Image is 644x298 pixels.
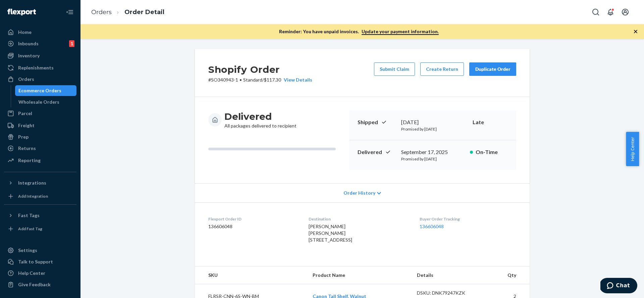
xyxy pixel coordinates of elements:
a: Help Center [4,268,76,279]
th: Details [412,266,485,284]
div: Talk to Support [18,258,53,265]
div: Fast Tags [18,212,40,219]
a: Wholesale Orders [15,97,77,107]
a: 136606048 [420,223,444,229]
iframe: Opens a widget where you can chat to one of our agents [600,278,637,295]
ol: breadcrumbs [86,2,170,22]
button: Open Search Box [589,5,602,19]
dd: 136606048 [208,223,298,230]
p: Promised by [DATE] [401,156,465,162]
div: [DATE] [401,118,465,126]
div: Reporting [18,157,41,164]
a: Ecommerce Orders [15,85,77,96]
div: Add Integration [18,193,48,199]
p: # SO340943-1 / $117.30 [208,77,312,83]
div: DSKU: DNK79247KZK [417,290,480,296]
button: Open account menu [619,5,632,19]
a: Parcel [4,108,76,119]
div: Give Feedback [18,281,51,288]
div: Ecommerce Orders [18,87,61,94]
h3: Delivered [224,110,297,122]
p: Late [473,118,508,126]
div: Integrations [18,180,46,186]
div: Inventory [18,52,40,59]
span: • [239,77,242,83]
p: Reminder: You have unpaid invoices. [279,28,439,35]
a: Returns [4,143,76,154]
div: Inbounds [18,40,39,47]
span: Order History [343,190,375,196]
a: Orders [4,74,76,85]
div: All packages delivered to recipient [224,110,297,129]
a: Home [4,27,76,38]
button: Close Navigation [63,5,76,19]
a: Prep [4,132,76,142]
div: 1 [69,40,74,47]
div: Prep [18,134,29,140]
div: Add Fast Tag [18,226,42,232]
a: Orders [91,8,112,16]
div: September 17, 2025 [401,148,465,156]
div: Orders [18,76,34,83]
button: Open notifications [604,5,617,19]
th: SKU [195,266,307,284]
p: Delivered [358,148,396,156]
a: Replenishments [4,62,76,73]
div: Home [18,29,32,36]
button: Integrations [4,178,76,188]
div: Freight [18,122,35,129]
button: View Details [281,77,312,83]
a: Reporting [4,155,76,166]
img: Flexport logo [7,9,36,15]
a: Order Detail [124,8,164,16]
a: Add Fast Tag [4,223,76,234]
button: Talk to Support [4,256,76,267]
p: Shipped [358,118,396,126]
a: Freight [4,120,76,131]
span: Standard [243,77,262,83]
dt: Flexport Order ID [208,216,298,222]
th: Product Name [307,266,412,284]
a: Settings [4,245,76,256]
h2: Shopify Order [208,62,312,77]
div: Returns [18,145,36,152]
a: Inventory [4,50,76,61]
div: Help Center [18,270,45,277]
a: Update your payment information. [362,29,439,35]
div: Replenishments [18,64,54,71]
p: On-Time [476,148,508,156]
dt: Destination [309,216,409,222]
th: Qty [485,266,530,284]
a: Add Integration [4,191,76,202]
a: Inbounds1 [4,38,76,49]
dt: Buyer Order Tracking [420,216,516,222]
p: Promised by [DATE] [401,126,465,132]
button: Submit Claim [374,62,415,76]
button: Fast Tags [4,210,76,221]
div: Wholesale Orders [18,99,59,105]
button: Create Return [420,62,464,76]
div: Settings [18,247,37,254]
button: Give Feedback [4,279,76,290]
button: Duplicate Order [469,62,516,76]
div: Parcel [18,110,32,117]
button: Help Center [626,132,639,166]
div: Duplicate Order [475,66,511,72]
span: [PERSON_NAME] [PERSON_NAME] [STREET_ADDRESS] [309,223,352,243]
